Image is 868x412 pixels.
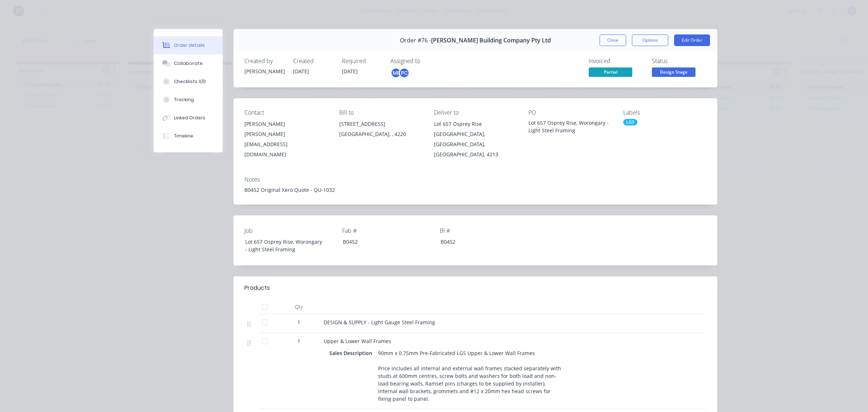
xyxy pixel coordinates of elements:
[297,337,300,345] span: 1
[244,67,284,75] div: [PERSON_NAME]
[434,129,517,160] div: [GEOGRAPHIC_DATA], [GEOGRAPHIC_DATA], [GEOGRAPHIC_DATA], 4213
[589,58,643,65] div: Invoiced
[390,58,463,65] div: Assigned to
[342,68,358,75] span: [DATE]
[297,318,300,326] span: 1
[674,34,710,46] button: Edit Order
[244,119,328,129] div: [PERSON_NAME]
[600,34,626,46] button: Close
[632,34,668,46] button: Options
[154,91,223,109] button: Tracking
[324,319,435,326] span: DESIGN & SUPPLY - Light Gauge Steel Framing
[244,284,270,292] div: Products
[324,338,391,345] span: Upper & Lower Wall Frames
[174,78,206,85] div: Checklists 0/0
[293,58,333,65] div: Created
[431,37,551,44] span: [PERSON_NAME] Building Company Pty Ltd
[339,129,422,139] div: [GEOGRAPHIC_DATA], , 4220
[434,119,517,129] div: Lot 657 Osprey Rise
[277,300,321,314] div: Qty
[293,68,309,75] span: [DATE]
[174,133,193,139] div: Timeline
[399,67,410,78] div: PC
[339,119,422,129] div: [STREET_ADDRESS]
[239,236,330,255] div: Lot 657 Osprey Rise, Worongary - Light Steel Framing
[154,127,223,145] button: Timeline
[329,348,375,358] div: Sales Description
[623,119,637,125] div: LGS
[652,58,706,65] div: Status
[174,115,205,121] div: Linked Orders
[244,109,328,116] div: Contact
[339,119,422,142] div: [STREET_ADDRESS][GEOGRAPHIC_DATA], , 4220
[623,109,706,116] div: Labels
[154,109,223,127] button: Linked Orders
[528,109,612,116] div: PO
[589,67,632,77] span: Partial
[154,36,223,54] button: Order details
[440,226,531,235] label: Bl #
[434,109,517,116] div: Deliver to
[339,109,422,116] div: Bill to
[244,176,706,183] div: Notes
[154,54,223,73] button: Collaborate
[652,67,695,78] button: Design Stage
[244,186,706,194] div: B0452 Original Xero Quote - QU-1032
[244,129,328,160] div: [PERSON_NAME][EMAIL_ADDRESS][DOMAIN_NAME]
[342,58,382,65] div: Required
[342,226,433,235] label: Fab #
[244,58,284,65] div: Created by
[154,73,223,91] button: Checklists 0/0
[174,60,203,67] div: Collaborate
[435,236,526,247] div: B0452
[652,67,695,77] span: Design Stage
[390,67,401,78] div: ME
[400,37,431,44] span: Order #76 -
[337,236,428,247] div: B0452
[390,67,410,78] button: MEPC
[528,119,612,134] div: Lot 657 Osprey Rise, Worongary - Light Steel Framing
[174,42,205,49] div: Order details
[244,119,328,160] div: [PERSON_NAME][PERSON_NAME][EMAIL_ADDRESS][DOMAIN_NAME]
[244,226,335,235] label: Job
[434,119,517,160] div: Lot 657 Osprey Rise[GEOGRAPHIC_DATA], [GEOGRAPHIC_DATA], [GEOGRAPHIC_DATA], 4213
[174,96,194,103] div: Tracking
[375,348,566,404] div: 90mm x 0.75mm Pre-Fabricated LGS Upper & Lower Wall Frames Price includes all internal and extern...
